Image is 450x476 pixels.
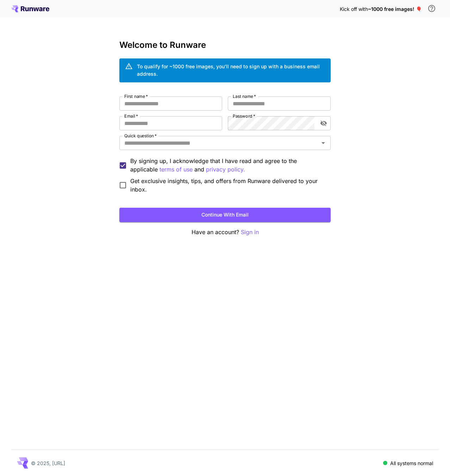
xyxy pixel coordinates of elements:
span: Get exclusive insights, tips, and offers from Runware delivered to your inbox. [130,177,325,194]
label: Email [124,113,138,119]
p: By signing up, I acknowledge that I have read and agree to the applicable and [130,157,325,174]
label: Quick question [124,133,157,139]
h3: Welcome to Runware [119,40,331,50]
button: By signing up, I acknowledge that I have read and agree to the applicable and privacy policy. [160,165,193,174]
button: Sign in [241,228,259,237]
p: All systems normal [390,459,433,467]
div: To qualify for ~1000 free images, you’ll need to sign up with a business email address. [137,63,325,77]
button: Open [318,138,328,148]
button: Continue with email [119,208,331,222]
p: terms of use [160,165,193,174]
button: In order to qualify for free credit, you need to sign up with a business email address and click ... [425,1,439,15]
label: Password [233,113,255,119]
p: © 2025, [URL] [31,459,65,467]
button: toggle password visibility [317,117,330,130]
p: privacy policy. [206,165,245,174]
span: ~1000 free images! 🎈 [368,6,422,12]
p: Have an account? [119,228,331,237]
button: By signing up, I acknowledge that I have read and agree to the applicable terms of use and [206,165,245,174]
label: First name [124,93,148,99]
span: Kick off with [340,6,368,12]
label: Last name [233,93,256,99]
